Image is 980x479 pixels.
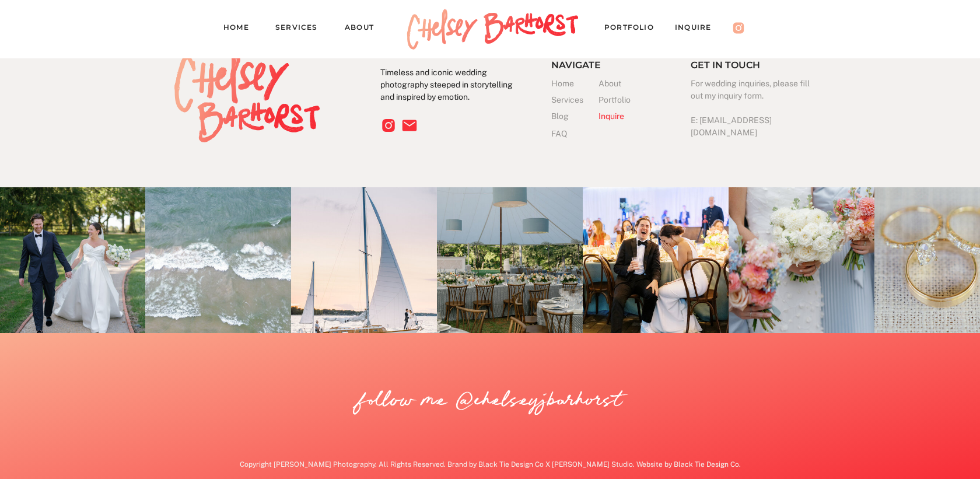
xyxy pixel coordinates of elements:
[551,94,598,106] a: Services
[196,459,784,474] a: Copyright [PERSON_NAME] Photography. All Rights Reserved. Brand by Black Tie Design Co X [PERSON_...
[291,187,437,333] img: chicago engagement session (12 of 12)
[359,384,622,418] a: follow me @chelseyjbarhorst
[551,57,625,69] h3: Navigate
[691,57,764,69] h3: Get in touch
[583,187,729,333] img: Reception-84_websize
[223,21,258,37] a: Home
[691,78,814,132] h3: For wedding inquiries, please fill out my inquiry form. E: [EMAIL_ADDRESS][DOMAIN_NAME]
[345,21,385,37] a: About
[551,78,598,90] a: Home
[551,128,598,140] a: FAQ
[275,21,328,37] a: Services
[145,187,291,333] img: Chelsey_Barhorst_Photography-16
[729,187,874,333] img: Chelsey_Barhorst_Photography-15
[598,110,646,123] a: Inquire
[551,110,598,123] a: Blog
[604,21,665,37] a: PORTFOLIO
[598,94,646,106] a: Portfolio
[675,21,723,37] a: Inquire
[598,78,646,90] a: About
[437,187,583,333] img: Caroline+Connor-12
[380,67,520,110] p: Timeless and iconic wedding photography steeped in storytelling and inspired by emotion.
